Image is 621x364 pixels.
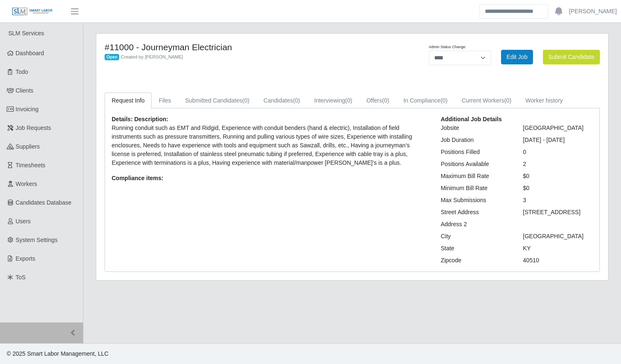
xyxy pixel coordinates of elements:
p: Running conduit such as EMT and Ridgid, Experience with conduit benders (hand & electric), Instal... [112,124,428,167]
div: Max Submissions [435,196,517,205]
span: Created by [PERSON_NAME] [121,54,183,59]
b: Details: [112,116,133,122]
span: Invoicing [16,106,39,112]
span: Users [16,218,31,225]
a: Interviewing [307,93,359,109]
b: Additional Job Details [441,116,502,122]
span: Timesheets [16,162,46,169]
a: In Compliance [396,93,455,109]
span: Todo [16,68,28,75]
div: [GEOGRAPHIC_DATA] [517,232,599,241]
span: ToS [16,274,26,281]
div: [DATE] - [DATE] [517,136,599,144]
span: Candidates Database [16,199,72,206]
div: 0 [517,148,599,156]
span: (0) [382,97,389,104]
div: Zipcode [435,256,517,265]
span: Exports [16,255,35,262]
img: SLM Logo [12,7,53,16]
span: Suppliers [16,143,40,150]
input: Search [479,4,548,19]
a: Request Info [105,93,152,109]
div: KY [517,244,599,253]
div: [GEOGRAPHIC_DATA] [517,124,599,132]
span: Clients [16,87,34,94]
div: Positions Available [435,160,517,169]
div: 40510 [517,256,599,265]
span: Dashboard [16,50,44,56]
a: Files [152,93,178,109]
div: Maximum Bill Rate [435,172,517,181]
a: Submitted Candidates [178,93,257,109]
div: 3 [517,196,599,205]
h4: #11000 - Journeyman Electrician [105,42,388,52]
div: City [435,232,517,241]
div: [STREET_ADDRESS] [517,208,599,217]
a: [PERSON_NAME] [569,7,617,16]
span: Job Requests [16,125,51,131]
b: Compliance items: [112,175,163,181]
button: Submit Candidate [543,50,600,64]
span: Workers [16,181,37,187]
a: Current Workers [455,93,518,109]
span: © 2025 Smart Labor Management, LLC [7,350,108,357]
span: (0) [440,97,447,104]
div: $0 [517,184,599,193]
span: (0) [242,97,249,104]
div: Job Duration [435,136,517,144]
a: Candidates [257,93,307,109]
div: $0 [517,172,599,181]
span: SLM Services [8,30,44,37]
div: Address 2 [435,220,517,229]
span: Open [105,54,119,61]
a: Worker history [518,93,570,109]
div: Jobsite [435,124,517,132]
a: Edit Job [501,50,533,64]
b: Description: [134,116,168,122]
div: Minimum Bill Rate [435,184,517,193]
a: Offers [359,93,396,109]
span: System Settings [16,237,58,243]
div: Street Address [435,208,517,217]
div: 2 [517,160,599,169]
label: Admin Status Change: [429,44,466,50]
span: (0) [504,97,511,104]
div: Positions Filled [435,148,517,156]
span: (0) [293,97,300,104]
div: State [435,244,517,253]
span: (0) [345,97,352,104]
